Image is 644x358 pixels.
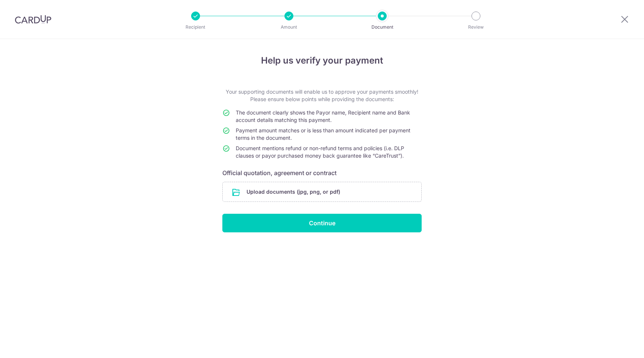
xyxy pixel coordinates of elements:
h6: Official quotation, agreement or contract [222,168,422,177]
p: Review [448,23,503,31]
span: The document clearly shows the Payor name, Recipient name and Bank account details matching this ... [236,109,410,123]
p: Document [355,23,410,31]
p: Recipient [168,23,223,31]
h4: Help us verify your payment [222,54,422,67]
img: CardUp [15,15,51,24]
span: Document mentions refund or non-refund terms and policies (i.e. DLP clauses or payor purchased mo... [236,145,404,159]
input: Continue [222,214,422,232]
iframe: Opens a widget where you can find more information [596,336,637,354]
p: Your supporting documents will enable us to approve your payments smoothly! Please ensure below p... [222,88,422,103]
div: Upload documents (jpg, png, or pdf) [222,182,422,202]
span: Payment amount matches or is less than amount indicated per payment terms in the document. [236,127,410,141]
p: Amount [261,23,316,31]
